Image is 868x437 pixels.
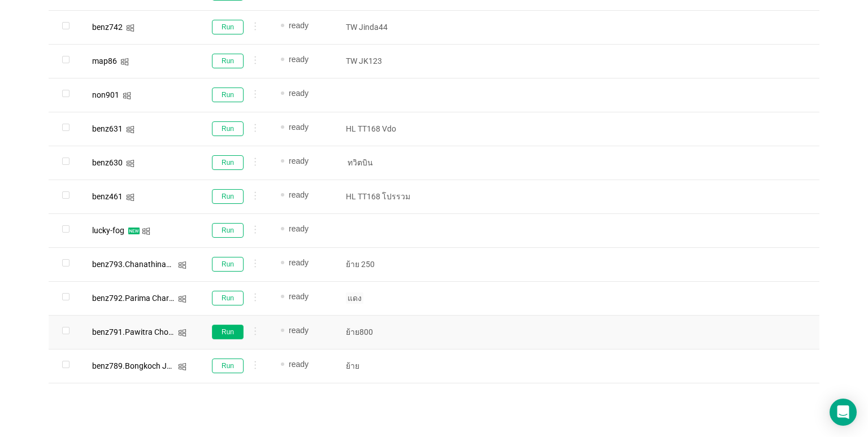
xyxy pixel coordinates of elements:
span: benz789.Bongkoch Jantarasab [92,361,203,370]
i: icon: windows [178,261,186,269]
button: Run [212,325,244,339]
div: map86 [92,57,117,65]
span: ready [289,292,309,301]
div: Open Intercom Messenger [830,399,857,426]
span: ready [289,123,309,132]
i: icon: windows [120,58,129,66]
button: Run [212,359,244,373]
div: benz631 [92,125,123,133]
p: TW JK123 [346,55,428,67]
div: benz630 [92,159,123,167]
p: ย้าย800 [346,326,428,338]
i: icon: windows [126,159,134,168]
span: แดง [346,292,363,304]
i: icon: windows [178,329,186,337]
p: TW Jinda44 [346,21,428,33]
span: ready [289,224,309,233]
button: Run [212,223,244,238]
div: lucky-fog [92,226,124,234]
span: ready [289,156,309,165]
p: ย้าย [346,360,428,372]
span: benz793.Chanathinad Natapiwat [92,260,210,269]
span: benz791.Pawitra Chotawanich [92,327,201,337]
span: ready [289,326,309,335]
p: ย้าย 250 [346,259,428,270]
i: icon: windows [178,295,186,303]
span: ทวิตบิน [346,157,375,168]
span: ready [289,360,309,369]
i: icon: windows [126,24,134,32]
i: icon: windows [142,227,150,235]
p: HL TT168 โปรรวม [346,191,428,202]
button: Run [212,121,244,136]
div: benz742 [92,23,123,31]
button: Run [212,257,244,272]
span: ready [289,55,309,64]
i: icon: windows [126,193,134,202]
span: ready [289,258,309,267]
button: Run [212,54,244,68]
button: Run [212,291,244,305]
button: Run [212,189,244,204]
i: icon: windows [126,125,134,134]
div: non901 [92,91,119,99]
span: ready [289,89,309,98]
button: Run [212,20,244,34]
span: ready [289,21,309,30]
button: Run [212,88,244,102]
span: benz792.Parima Chartpipak [92,294,191,303]
p: HL TT168 Vdo [346,123,428,134]
div: benz461 [92,193,123,200]
i: icon: windows [178,362,186,371]
button: Run [212,155,244,170]
span: ready [289,190,309,199]
i: icon: windows [123,91,131,100]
